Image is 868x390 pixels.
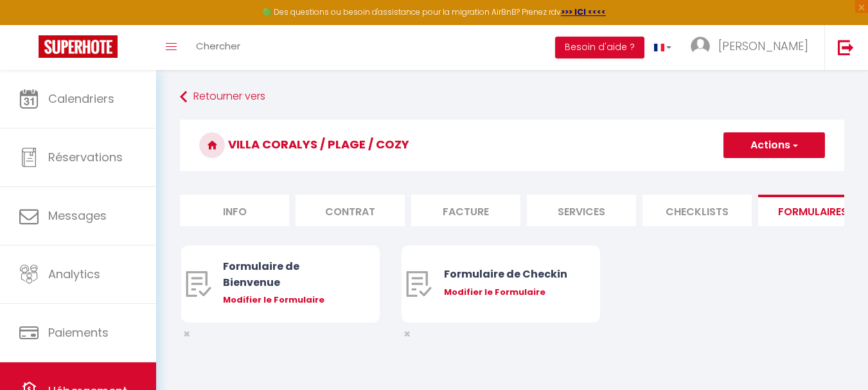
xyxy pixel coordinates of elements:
span: Paiements [48,324,109,341]
div: Formulaire de Bienvenue [223,258,354,290]
div: Modifier le Formulaire [223,294,354,306]
img: Super Booking [39,35,118,58]
span: Calendriers [48,91,114,107]
li: Services [527,195,636,226]
button: Close [403,328,411,340]
li: Info [180,195,289,226]
img: ... [691,37,710,56]
img: logout [838,39,854,55]
span: Réservations [48,149,123,165]
button: Besoin d'aide ? [555,37,644,58]
h3: Villa Coralys / Plage / Cozy [180,120,844,171]
a: Retourner vers [180,85,844,109]
span: × [183,326,190,342]
div: Modifier le Formulaire [444,286,575,299]
span: Chercher [196,39,240,53]
span: × [403,326,411,342]
a: Chercher [186,25,250,70]
span: [PERSON_NAME] [718,38,808,54]
button: Actions [723,132,825,158]
span: Analytics [48,266,100,282]
li: Formulaires [758,195,867,226]
button: Close [183,328,190,340]
span: Messages [48,208,107,224]
li: Checklists [642,195,752,226]
li: Contrat [296,195,405,226]
a: ... [PERSON_NAME] [681,25,824,70]
div: Formulaire de Checkin [444,266,575,282]
a: >>> ICI <<<< [561,6,606,17]
li: Facture [411,195,520,226]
